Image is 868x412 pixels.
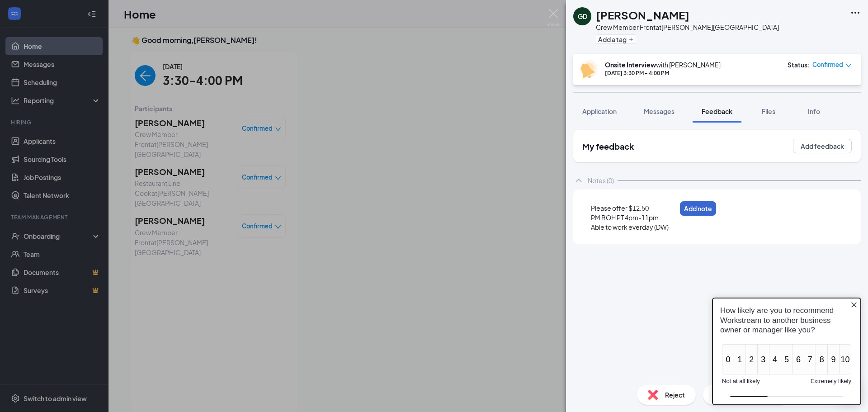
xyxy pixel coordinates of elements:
b: Onsite Interview [605,61,656,69]
div: GD [578,12,587,21]
div: Notes (0) [588,176,614,185]
span: Messages [644,107,675,115]
span: Able to work everday (DW) [591,223,669,231]
button: PlusAdd a tag [596,34,636,44]
button: Add feedback [793,139,852,153]
span: PM BOH PT 4pm-11pm [591,213,659,222]
div: [DATE] 3:30 PM - 4:00 PM [605,69,721,77]
svg: ChevronUp [573,175,584,186]
span: down [845,62,852,69]
span: Reject [665,390,685,400]
svg: Plus [628,37,634,42]
span: Files [762,107,775,115]
span: Please offer $12.50 [591,204,649,212]
iframe: Sprig User Feedback Dialog [705,290,868,412]
svg: Ellipses [850,7,861,18]
span: Info [808,107,820,115]
span: Confirmed [812,60,843,69]
div: Status : [788,60,810,69]
span: Application [582,107,617,115]
h2: My feedback [582,141,634,152]
div: Crew Member Front at [PERSON_NAME][GEOGRAPHIC_DATA] [596,23,779,32]
h1: [PERSON_NAME] [596,7,689,23]
button: Add note [680,201,716,216]
span: Feedback [702,107,732,115]
div: with [PERSON_NAME] [605,60,721,69]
